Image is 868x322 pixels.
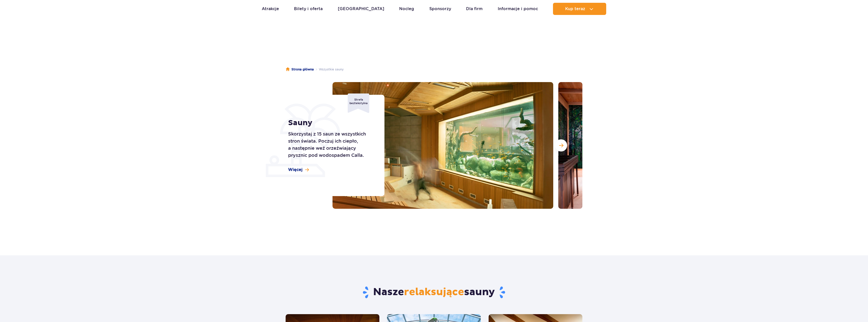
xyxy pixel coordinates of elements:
[286,286,582,299] h2: Nasze sauny
[288,118,373,127] h1: Sauny
[555,139,567,151] button: Następny slajd
[286,67,314,72] a: Strona główna
[338,3,384,15] a: [GEOGRAPHIC_DATA]
[294,3,323,15] a: Bilety i oferta
[288,167,309,173] a: Więcej
[288,167,303,173] span: Więcej
[262,3,279,15] a: Atrakcje
[404,286,464,298] span: relaksujące
[429,3,451,15] a: Sponsorzy
[399,3,414,15] a: Nocleg
[498,3,538,15] a: Informacje i pomoc
[348,93,369,113] div: Strefa beztekstylna
[466,3,483,15] a: Dla firm
[565,7,585,11] span: Kup teraz
[333,82,553,209] img: Sauna w strefie Relax z dużym akwarium na ścianie, przytulne wnętrze i drewniane ławki
[314,67,344,72] li: Wszystkie sauny
[288,130,373,159] p: Skorzystaj z 15 saun ze wszystkich stron świata. Poczuj ich ciepło, a następnie weź orzeźwiający ...
[553,3,606,15] button: Kup teraz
